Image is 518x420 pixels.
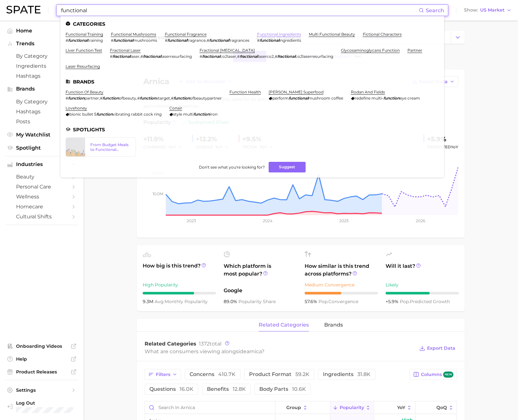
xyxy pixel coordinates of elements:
span: 59.2k [295,371,309,377]
span: eye cream [400,96,420,101]
input: Search here for a brand, industry, or ingredient [60,5,419,16]
span: Posts [16,118,67,125]
span: Show [464,8,478,12]
span: redefine multi- [355,96,383,101]
button: Export Data [418,344,457,353]
a: [PERSON_NAME] superfood [269,90,324,94]
span: laserco2 [258,54,274,59]
span: # [171,96,174,101]
span: My Watchlist [16,132,67,138]
span: mushrooms [133,38,157,43]
span: total [199,341,221,347]
span: questions [149,387,193,392]
span: training [88,38,103,43]
div: Likely [386,281,459,289]
button: Industries [5,160,78,169]
a: functional mushrooms [111,32,156,37]
span: # [100,96,103,101]
a: My Watchlist [5,130,78,140]
button: Brands [5,84,78,94]
div: , [110,54,192,59]
span: # [237,54,240,59]
button: YoY [374,401,415,414]
span: 16.0k [180,386,193,392]
tspan: 2023 [187,218,196,223]
button: group [275,401,330,414]
span: co2laserresurfacing [295,54,333,59]
span: Popularity [340,405,364,410]
span: beauty [16,174,67,180]
div: From Budget Meals to Functional Snacks: Food & Beverage Trends Shaping Consumer Behavior This Sch... [90,142,131,152]
abbr: popularity index [318,299,328,304]
a: Hashtags [5,71,78,81]
tspan: 2024 [263,218,272,223]
a: functional fragrance [165,32,207,37]
em: function [68,96,85,101]
a: Onboarding Videos [5,341,78,351]
a: glycosaminoglycans function [341,48,400,53]
li: Brands [66,79,439,84]
button: Trends [5,39,78,48]
a: liver function test [66,48,102,53]
span: Search [426,7,444,13]
span: Onboarding Videos [16,343,67,349]
span: style multi [173,112,193,117]
input: Search in arnica [145,401,275,414]
span: new [443,372,453,378]
span: Brands [16,86,67,92]
span: concerns [190,372,236,377]
span: convergence [318,299,358,304]
a: by Category [5,97,78,107]
span: +5.9% [386,299,400,304]
span: How similar is this trend across platforms? [305,262,378,278]
span: wellness [16,194,67,200]
span: Google [224,287,297,294]
span: Product Releases [16,369,67,375]
span: 89.0% [224,299,238,304]
span: ofbeautypartner [190,96,222,101]
a: Settings [5,385,78,395]
em: fractional [143,54,161,59]
span: Export Data [427,346,455,351]
button: Filters [145,369,181,380]
span: Home [16,28,67,34]
em: functional [260,38,279,43]
a: function health [229,90,261,94]
span: # [66,96,68,101]
span: # [111,38,113,43]
a: fractional laser [110,48,141,53]
button: Columnsnew [410,369,457,380]
a: Hashtags [5,107,78,117]
tspan: 2026 [416,218,425,223]
em: function [193,112,210,117]
span: ofbeauty [119,96,136,101]
em: function [96,112,113,117]
span: # [140,54,143,59]
span: iron [210,112,218,117]
span: # [110,54,112,59]
span: # [137,96,140,101]
span: brands [324,322,343,328]
span: Log Out [16,400,77,406]
span: 10.6k [292,386,306,392]
a: beauty [5,172,78,182]
span: vibrating rabbit cock ring [113,112,162,117]
span: # [165,38,167,43]
span: Settings [16,387,67,393]
a: Ingredients [5,61,78,71]
span: ingredients [323,372,371,377]
span: # [257,38,260,43]
a: function of beauty [66,90,103,94]
em: function [174,96,190,101]
a: Help [5,354,78,364]
a: by Category [5,51,78,61]
em: functional [289,96,308,101]
a: fictional characters [363,32,402,37]
span: QoQ [436,405,447,410]
div: , [165,38,249,43]
span: homecare [16,204,67,210]
a: functional training [66,32,103,37]
a: multi functional beauty [309,32,355,37]
abbr: average [155,299,165,304]
span: mushroom coffee [308,96,343,101]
